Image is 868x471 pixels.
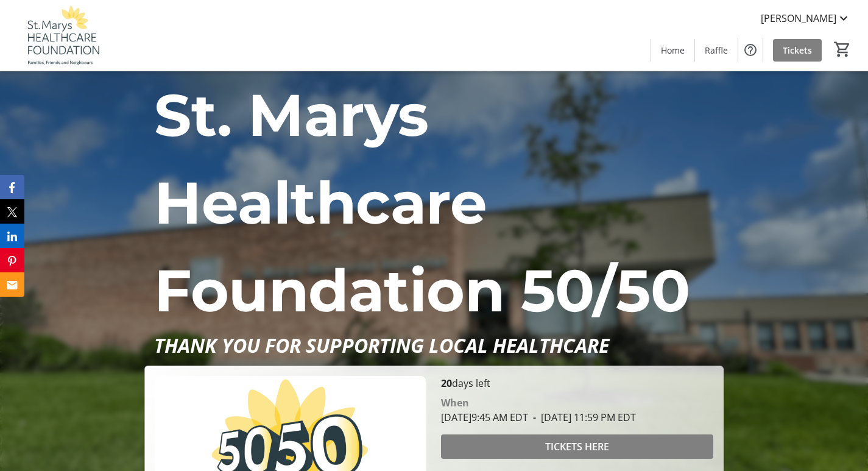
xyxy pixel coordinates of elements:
img: St. Marys Healthcare Foundation's Logo [7,5,116,66]
button: TICKETS HERE [441,434,713,459]
span: - [528,411,541,424]
span: Home [661,44,685,57]
span: Raffle [705,44,728,57]
span: 20 [441,377,452,390]
a: Raffle [695,39,738,62]
a: Home [651,39,694,62]
span: [DATE] 9:45 AM EDT [441,411,528,424]
a: Tickets [773,39,822,62]
span: [DATE] 11:59 PM EDT [528,411,636,424]
button: Help [738,38,763,62]
p: days left [441,376,713,391]
span: TICKETS HERE [545,439,609,454]
div: When [441,395,469,410]
span: [PERSON_NAME] [761,11,836,26]
button: [PERSON_NAME] [751,9,861,28]
button: Cart [831,38,853,60]
span: Tickets [783,44,812,57]
span: St. Marys Healthcare Foundation 50/50 [154,79,690,326]
em: THANK YOU FOR SUPPORTING LOCAL HEALTHCARE [154,332,609,358]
